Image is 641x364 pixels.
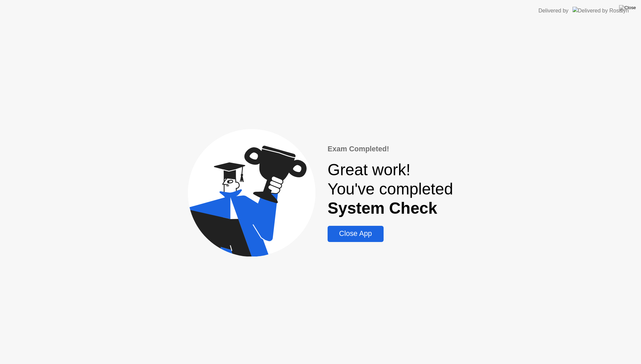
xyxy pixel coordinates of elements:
[330,230,381,238] div: Close App
[538,7,568,15] div: Delivered by
[619,5,636,10] img: Close
[328,199,437,217] b: System Check
[328,226,383,242] button: Close App
[328,144,453,154] div: Exam Completed!
[573,7,629,14] img: Delivered by Rosalyn
[328,160,453,218] div: Great work! You've completed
